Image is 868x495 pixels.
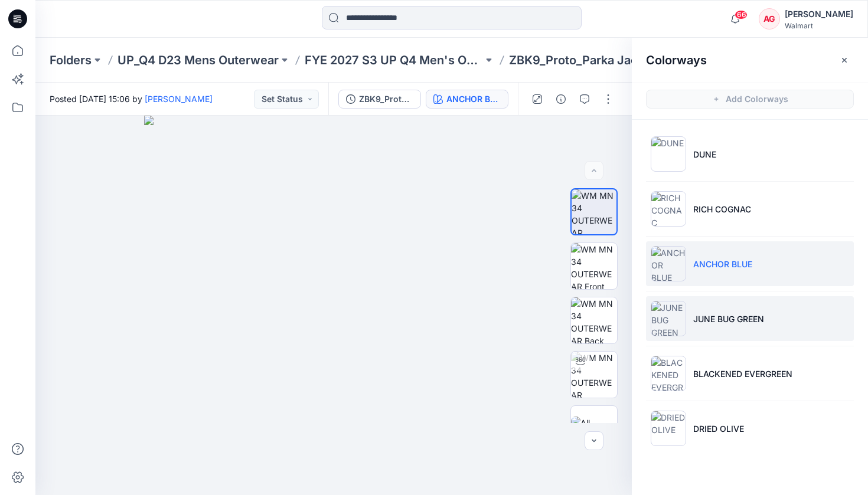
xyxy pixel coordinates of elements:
a: [PERSON_NAME] [145,94,213,104]
img: JUNE BUG GREEN [651,301,686,336]
div: ANCHOR BLUE [446,93,501,106]
button: ZBK9_Proto_Parka Jacket [338,90,421,109]
img: WM MN 34 OUTERWEAR Front wo Avatar [571,243,617,289]
p: ANCHOR BLUE [693,258,752,270]
img: All colorways [571,417,617,441]
img: DRIED OLIVE [651,411,686,446]
a: Folders [50,52,92,68]
p: RICH COGNAC [693,203,751,215]
img: BLACKENED EVERGREEN [651,356,686,391]
div: [PERSON_NAME] [785,7,853,21]
a: FYE 2027 S3 UP Q4 Men's Outerwear [305,52,483,68]
img: WM MN 34 OUTERWEAR Turntable with Avatar [571,352,617,398]
img: WM MN 34 OUTERWEAR Colorway wo Avatar [572,189,616,234]
p: DRIED OLIVE [693,422,744,435]
div: ZBK9_Proto_Parka Jacket [359,93,413,106]
span: 66 [735,10,748,19]
p: ZBK9_Proto_Parka Jacket [509,52,655,68]
img: RICH COGNAC [651,191,686,227]
p: JUNE BUG GREEN [693,313,764,325]
h2: Colorways [646,53,707,67]
div: Walmart [785,21,853,30]
button: Details [552,90,570,109]
div: AG [759,8,780,29]
img: DUNE [651,136,686,172]
img: eyJhbGciOiJIUzI1NiIsImtpZCI6IjAiLCJzbHQiOiJzZXMiLCJ0eXAiOiJKV1QifQ.eyJkYXRhIjp7InR5cGUiOiJzdG9yYW... [144,116,524,495]
img: ANCHOR BLUE [651,246,686,281]
p: BLACKENED EVERGREEN [693,368,792,380]
span: Posted [DATE] 15:06 by [50,93,213,105]
button: ANCHOR BLUE [426,90,508,109]
a: UP_Q4 D23 Mens Outerwear [118,52,279,68]
img: WM MN 34 OUTERWEAR Back wo Avatar [571,297,617,343]
p: DUNE [693,148,716,160]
